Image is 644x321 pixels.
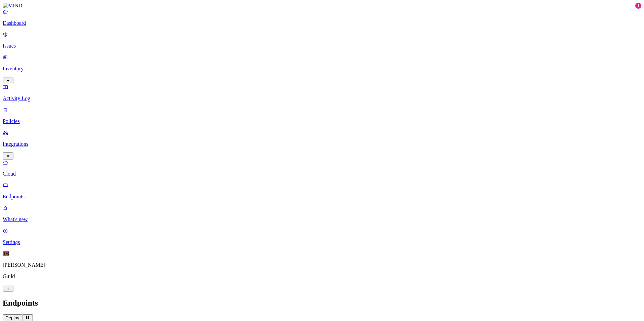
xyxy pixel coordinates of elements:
p: Dashboard [3,20,641,26]
a: Issues [3,31,641,49]
p: Endpoints [3,194,641,200]
a: Settings [3,228,641,245]
a: Inventory [3,54,641,83]
img: MIND [3,3,22,9]
h2: Endpoints [3,299,641,308]
a: Activity Log [3,84,641,102]
p: Policies [3,118,641,124]
p: Cloud [3,171,641,177]
p: [PERSON_NAME] [3,262,641,268]
a: Cloud [3,159,641,177]
p: Issues [3,43,641,49]
a: Integrations [3,130,641,158]
a: Endpoints [3,182,641,200]
a: Dashboard [3,9,641,26]
p: Guild [3,273,641,279]
a: What's new [3,205,641,222]
span: TR [3,251,9,256]
a: Policies [3,107,641,124]
div: 1 [635,3,641,9]
p: Integrations [3,141,641,147]
p: Settings [3,239,641,245]
p: Inventory [3,66,641,72]
p: What's new [3,216,641,222]
p: Activity Log [3,95,641,102]
a: MIND [3,3,641,9]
